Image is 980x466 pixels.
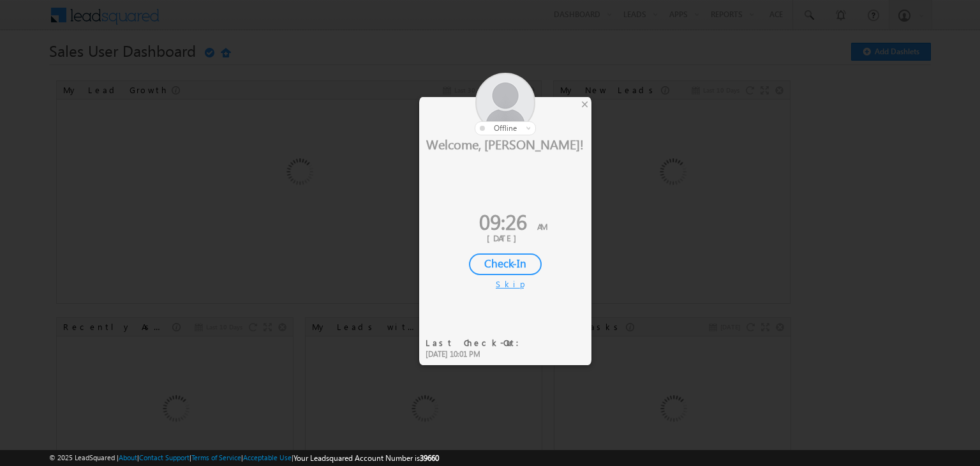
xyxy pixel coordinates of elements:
span: Your Leadsquared Account Number is [293,453,439,463]
div: × [578,97,591,111]
span: © 2025 LeadSquared | | | | | [49,452,439,464]
div: Skip [496,278,515,290]
span: 09:26 [479,207,527,236]
span: 39660 [420,453,439,463]
div: [DATE] [429,232,582,244]
a: Terms of Service [191,453,241,462]
div: [DATE] 10:01 PM [426,349,527,360]
div: Last Check-Out: [426,337,527,349]
div: Check-In [469,253,542,275]
a: Acceptable Use [243,453,292,462]
a: About [119,453,137,462]
a: Contact Support [139,453,189,462]
span: AM [537,221,547,232]
span: offline [494,123,517,133]
div: Welcome, [PERSON_NAME]! [419,135,591,152]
